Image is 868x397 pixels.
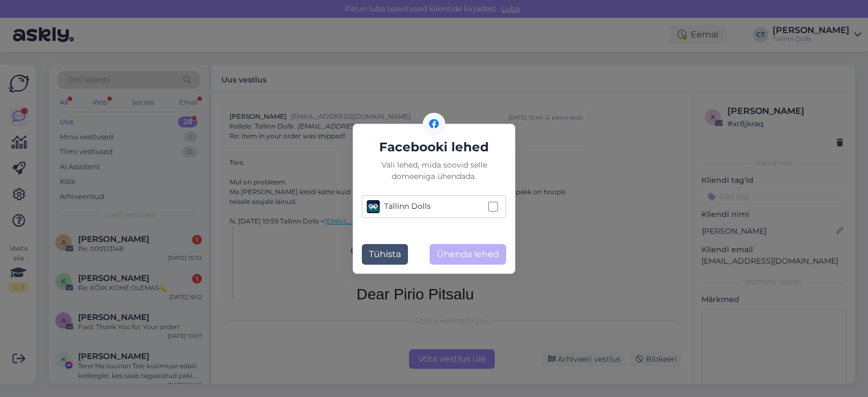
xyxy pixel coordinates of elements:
[488,202,498,212] input: Tallinn Dolls
[362,159,506,182] div: Vali lehed, mida soovid selle domeeniga ühendada.
[430,244,506,265] button: Ühenda lehed
[362,244,408,265] button: Tühista
[384,201,431,212] div: Tallinn Dolls
[362,137,506,157] h5: Facebooki lehed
